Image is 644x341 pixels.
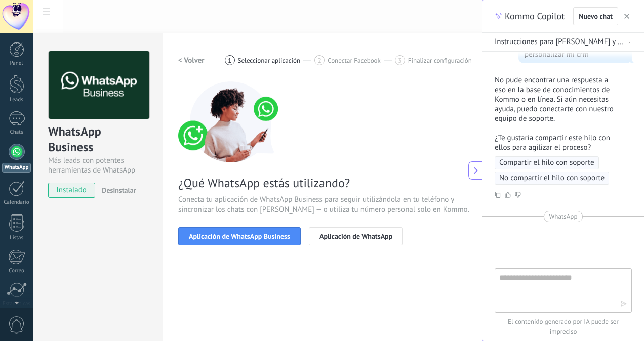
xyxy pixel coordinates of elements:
button: Aplicación de WhatsApp [309,227,403,245]
span: 2 [318,56,321,65]
span: Seleccionar aplicación [238,57,301,64]
span: Kommo Copilot [505,10,565,22]
button: Compartir el hilo con soporte [495,156,599,169]
div: Chats [2,129,31,136]
h2: < Volver [178,56,205,65]
div: WhatsApp Business [48,123,148,156]
img: connect number [178,81,285,162]
span: Conecta tu aplicación de WhatsApp Business para seguir utilizándola en tu teléfono y sincronizar ... [178,195,479,215]
div: Calendario [2,199,31,206]
p: No pude encontrar una respuesta a eso en la base de conocimientos de Kommo o en línea. Si aún nec... [495,75,620,123]
span: Aplicación de WhatsApp [319,233,392,240]
span: Finalizar configuración [408,57,472,64]
span: El contenido generado por IA puede ser impreciso [495,317,632,337]
button: Desinstalar [98,183,136,198]
span: Desinstalar [102,186,136,195]
button: Instrucciones para [PERSON_NAME] y personalizar CRM [482,33,644,52]
span: instalado [49,183,95,198]
span: No compartir el hilo con soporte [499,173,605,183]
span: 3 [398,56,401,65]
span: WhatsApp [549,211,578,222]
button: No compartir el hilo con soporte [495,172,609,185]
button: < Volver [178,51,205,69]
img: logo_main.png [49,51,149,119]
span: Instrucciones para [PERSON_NAME] y personalizar CRM [495,37,624,47]
span: Nuevo chat [579,13,613,20]
div: Más leads con potentes herramientas de WhatsApp [48,156,148,175]
div: WhatsApp [2,163,31,173]
div: Listas [2,235,31,241]
button: Aplicación de WhatsApp Business [178,227,301,245]
p: ¿Te gustaría compartir este hilo con ellos para agilizar el proceso? [495,133,620,152]
div: Correo [2,268,31,274]
span: 1 [228,56,231,65]
span: Conectar Facebook [328,57,381,64]
div: Leads [2,97,31,103]
span: Aplicación de WhatsApp Business [189,233,290,240]
span: Compartir el hilo con soporte [499,158,594,168]
span: ¿Qué WhatsApp estás utilizando? [178,175,479,191]
button: Nuevo chat [573,7,618,25]
div: Panel [2,60,31,67]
